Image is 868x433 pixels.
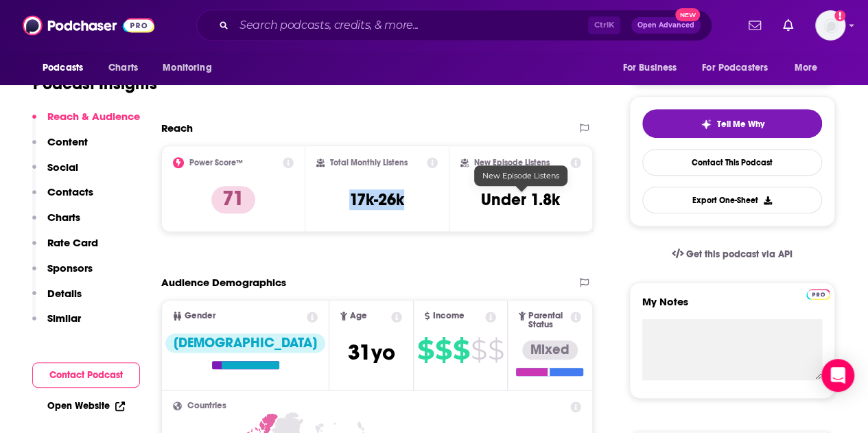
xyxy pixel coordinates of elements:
svg: Add a profile image [834,10,845,21]
button: open menu [613,55,694,81]
span: Charts [108,58,138,78]
button: open menu [33,55,101,81]
a: Show notifications dropdown [743,14,766,37]
button: tell me why sparkleTell Me Why [642,109,822,138]
span: $ [435,339,451,361]
button: Details [32,287,82,312]
p: Similar [47,312,81,325]
a: Contact This Podcast [642,149,822,176]
button: Social [32,161,78,186]
div: [DEMOGRAPHIC_DATA] [165,333,325,353]
button: Export One-Sheet [642,187,822,213]
a: Get this podcast via API [661,237,804,271]
a: Charts [99,55,146,81]
span: Get this podcast via API [686,248,793,260]
p: Rate Card [47,236,98,249]
button: Open AdvancedNew [631,17,701,34]
h3: 17k-26k [349,189,404,210]
button: open menu [785,55,835,81]
label: My Notes [642,295,822,319]
span: Age [350,312,367,320]
button: Contact Podcast [32,362,140,388]
h2: Total Monthly Listens [330,158,408,167]
h3: Under 1.8k [481,189,560,210]
button: Charts [32,211,80,236]
p: Contacts [47,185,93,198]
button: open menu [153,55,229,81]
img: tell me why sparkle [701,119,712,130]
span: Countries [187,401,226,410]
button: Reach & Audience [32,110,140,135]
img: Podchaser Pro [806,289,830,300]
button: Content [32,135,88,161]
span: Logged in as amooers [815,10,845,40]
p: Details [47,287,82,300]
input: Search podcasts, credits, & more... [234,14,588,36]
span: 31 yo [348,339,395,366]
p: Social [47,161,78,174]
a: Show notifications dropdown [777,14,799,37]
span: $ [471,339,486,361]
span: New Episode Listens [482,171,559,180]
a: Open Website [47,400,125,412]
button: open menu [693,55,788,81]
span: Monitoring [163,58,211,78]
h2: Reach [161,121,193,134]
button: Contacts [32,185,93,211]
span: Podcasts [43,58,83,78]
span: $ [488,339,504,361]
button: Similar [32,312,81,337]
p: Reach & Audience [47,110,140,123]
button: Rate Card [32,236,98,261]
p: Content [47,135,88,148]
div: Search podcasts, credits, & more... [196,10,712,41]
span: Open Advanced [637,22,694,29]
img: User Profile [815,10,845,40]
span: Tell Me Why [717,119,764,130]
p: Charts [47,211,80,224]
div: Mixed [522,340,578,360]
span: $ [453,339,469,361]
h2: Power Score™ [189,158,243,167]
h2: Audience Demographics [161,276,286,289]
h2: New Episode Listens [474,158,550,167]
span: Ctrl K [588,16,620,34]
span: $ [417,339,434,361]
span: Gender [185,312,215,320]
p: 71 [211,186,255,213]
div: Open Intercom Messenger [821,359,854,392]
span: For Business [622,58,677,78]
img: Podchaser - Follow, Share and Rate Podcasts [23,12,154,38]
p: Sponsors [47,261,93,274]
button: Show profile menu [815,10,845,40]
span: New [675,8,700,21]
span: Parental Status [528,312,567,329]
span: More [795,58,818,78]
a: Pro website [806,287,830,300]
span: Income [432,312,464,320]
button: Sponsors [32,261,93,287]
span: For Podcasters [702,58,768,78]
